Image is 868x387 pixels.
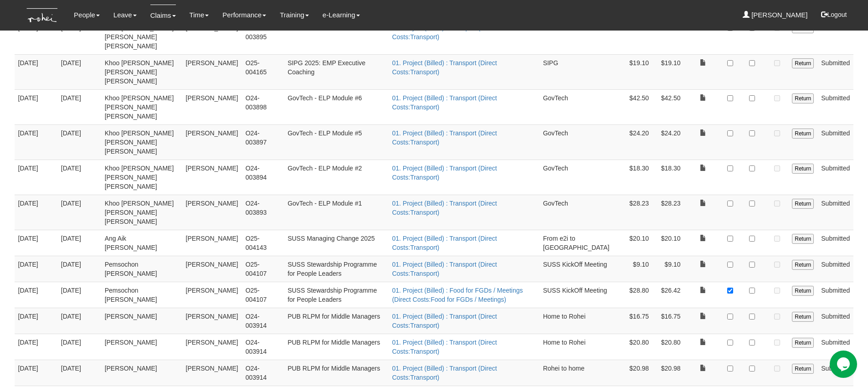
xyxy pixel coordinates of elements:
[652,230,684,256] td: $20.10
[817,54,853,89] td: Submitted
[15,124,57,160] td: [DATE]
[57,54,101,89] td: [DATE]
[539,334,617,360] td: Home to Rohei
[539,54,617,89] td: SIPG
[817,230,853,256] td: Submitted
[792,199,814,209] input: Return
[182,160,242,195] td: [PERSON_NAME]
[242,54,284,89] td: O25-004165
[57,256,101,282] td: [DATE]
[817,124,853,160] td: Submitted
[539,360,617,386] td: Rohei to home
[15,282,57,308] td: [DATE]
[182,89,242,124] td: [PERSON_NAME]
[57,282,101,308] td: [DATE]
[182,360,242,386] td: [PERSON_NAME]
[57,334,101,360] td: [DATE]
[15,308,57,334] td: [DATE]
[392,313,497,329] a: 01. Project (Billed) : Transport (Direct Costs:Transport)
[242,308,284,334] td: O24-003914
[392,365,497,381] a: 01. Project (Billed) : Transport (Direct Costs:Transport)
[101,19,182,54] td: Khoo [PERSON_NAME] [PERSON_NAME] [PERSON_NAME]
[101,282,182,308] td: Pemsochon [PERSON_NAME]
[652,282,684,308] td: $26.42
[15,256,57,282] td: [DATE]
[539,308,617,334] td: Home to Rohei
[284,124,388,160] td: GovTech - ELP Module #5
[101,54,182,89] td: Khoo [PERSON_NAME] [PERSON_NAME] [PERSON_NAME]
[284,360,388,386] td: PUB RLPM for Middle Managers
[57,89,101,124] td: [DATE]
[101,230,182,256] td: Ang Aik [PERSON_NAME]
[616,256,652,282] td: $9.10
[101,308,182,334] td: [PERSON_NAME]
[15,54,57,89] td: [DATE]
[284,334,388,360] td: PUB RLPM for Middle Managers
[652,195,684,230] td: $28.23
[15,195,57,230] td: [DATE]
[815,4,853,26] button: Logout
[539,19,617,54] td: GovTech
[15,360,57,386] td: [DATE]
[652,19,684,54] td: $30.10
[242,282,284,308] td: O25-004107
[616,89,652,124] td: $42.50
[74,5,100,26] a: People
[616,124,652,160] td: $24.20
[284,54,388,89] td: SIPG 2025: EMP Executive Coaching
[190,5,209,26] a: Time
[817,360,853,386] td: Submitted
[242,19,284,54] td: O24-003895
[792,312,814,322] input: Return
[743,5,808,26] a: [PERSON_NAME]
[817,282,853,308] td: Submitted
[15,334,57,360] td: [DATE]
[817,334,853,360] td: Submitted
[792,164,814,174] input: Return
[284,282,388,308] td: SUSS Stewardship Programme for People Leaders
[616,195,652,230] td: $28.23
[392,339,497,355] a: 01. Project (Billed) : Transport (Direct Costs:Transport)
[616,360,652,386] td: $20.98
[242,195,284,230] td: O24-003893
[817,195,853,230] td: Submitted
[182,230,242,256] td: [PERSON_NAME]
[792,129,814,139] input: Return
[392,129,497,146] a: 01. Project (Billed) : Transport (Direct Costs:Transport)
[182,54,242,89] td: [PERSON_NAME]
[616,282,652,308] td: $28.80
[242,160,284,195] td: O24-003894
[182,282,242,308] td: [PERSON_NAME]
[101,195,182,230] td: Khoo [PERSON_NAME] [PERSON_NAME] [PERSON_NAME]
[616,308,652,334] td: $16.75
[392,94,497,111] a: 01. Project (Billed) : Transport (Direct Costs:Transport)
[57,360,101,386] td: [DATE]
[57,19,101,54] td: [DATE]
[242,230,284,256] td: O25-004143
[392,59,497,76] a: 01. Project (Billed) : Transport (Direct Costs:Transport)
[101,89,182,124] td: Khoo [PERSON_NAME] [PERSON_NAME] [PERSON_NAME]
[616,19,652,54] td: $30.10
[182,256,242,282] td: [PERSON_NAME]
[284,19,388,54] td: GovTech - ELP Module #3
[792,93,814,103] input: Return
[392,287,523,303] a: 01. Project (Billed) : Food for FGDs / Meetings (Direct Costs:Food for FGDs / Meetings)
[652,308,684,334] td: $16.75
[284,89,388,124] td: GovTech - ELP Module #6
[57,124,101,160] td: [DATE]
[539,230,617,256] td: From e2i to [GEOGRAPHIC_DATA]
[616,334,652,360] td: $20.80
[323,5,360,26] a: e-Learning
[616,160,652,195] td: $18.30
[242,256,284,282] td: O25-004107
[101,160,182,195] td: Khoo [PERSON_NAME] [PERSON_NAME] [PERSON_NAME]
[652,256,684,282] td: $9.10
[539,124,617,160] td: GovTech
[182,124,242,160] td: [PERSON_NAME]
[392,24,497,41] a: 01. Project (Billed) : Transport (Direct Costs:Transport)
[539,256,617,282] td: SUSS KickOff Meeting
[222,5,266,26] a: Performance
[57,308,101,334] td: [DATE]
[101,360,182,386] td: [PERSON_NAME]
[57,160,101,195] td: [DATE]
